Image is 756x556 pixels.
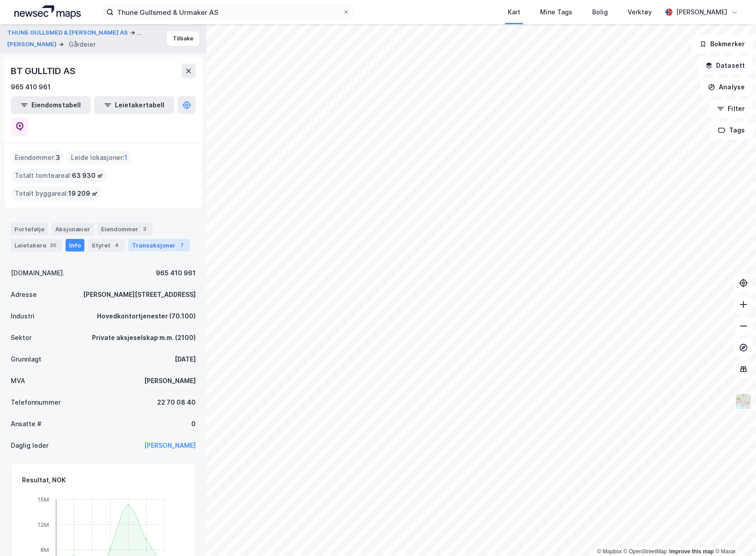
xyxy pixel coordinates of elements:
span: 63 930 ㎡ [72,170,103,181]
img: Z [735,393,752,410]
input: Søk på adresse, matrikkel, gårdeiere, leietakere eller personer [114,5,343,19]
div: Styret [88,239,125,252]
tspan: 8M [40,546,49,553]
button: Datasett [698,57,752,75]
div: Transaksjoner [128,239,190,252]
img: logo.a4113a55bc3d86da70a041830d287a7e.svg [14,5,81,19]
button: Tags [711,121,752,139]
div: 3 [140,225,149,234]
button: Tilbake [167,31,199,46]
div: [DOMAIN_NAME]. [11,268,65,278]
a: OpenStreetMap [624,548,667,555]
tspan: 16M [38,495,49,503]
div: Ansatte # [11,419,41,429]
div: Leide lokasjoner : [67,150,131,165]
button: THUNE GULLSMED & [PERSON_NAME] AS [7,27,130,38]
div: 20 [48,241,58,250]
div: 4 [112,241,121,250]
div: Adresse [11,289,37,300]
button: [PERSON_NAME] [7,40,58,49]
div: 22 70 08 40 [157,397,196,408]
div: Bolig [592,7,608,18]
button: Leietakertabell [94,96,174,114]
div: ... [136,27,142,38]
tspan: 12M [38,521,49,528]
div: [DATE] [175,354,196,365]
div: Kart [508,7,520,18]
button: Filter [709,100,752,118]
div: Grunnlagt [11,354,41,365]
div: 7 [177,241,186,250]
div: Private aksjeselskap m.m. (2100) [92,332,196,343]
button: Bokmerker [692,35,752,53]
span: 1 [124,152,127,163]
div: MVA [11,375,25,386]
div: Daglig leder [11,440,48,451]
div: Leietakere [11,239,62,252]
button: Eiendomstabell [11,96,91,114]
div: Totalt byggareal : [11,186,101,201]
div: Hovedkontortjenester (70.100) [97,311,196,322]
div: Eiendommer : [11,150,64,165]
div: 0 [191,419,196,429]
div: Telefonnummer [11,397,61,408]
span: 19 209 ㎡ [68,188,98,199]
div: Info [66,239,84,252]
div: Portefølje [11,223,48,235]
div: BT GULLTID AS [11,64,77,78]
iframe: Chat Widget [711,513,756,556]
div: Resultat, NOK [22,475,66,485]
div: Aksjonærer [52,223,94,235]
div: [PERSON_NAME] [144,375,196,386]
div: [PERSON_NAME] [676,7,727,18]
a: Mapbox [597,548,622,555]
a: Improve this map [669,548,714,555]
div: Sektor [11,332,31,343]
div: Gårdeier [69,39,96,50]
span: 3 [56,152,60,163]
div: Kontrollprogram for chat [711,513,756,556]
div: Mine Tags [540,7,572,18]
div: [PERSON_NAME][STREET_ADDRESS] [83,289,196,300]
div: Industri [11,311,35,322]
button: Analyse [700,78,752,96]
div: 965 410 961 [156,268,196,278]
div: Eiendommer [97,223,153,235]
div: Verktøy [628,7,652,18]
div: Totalt tomteareal : [11,168,107,183]
div: 965 410 961 [11,82,51,93]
